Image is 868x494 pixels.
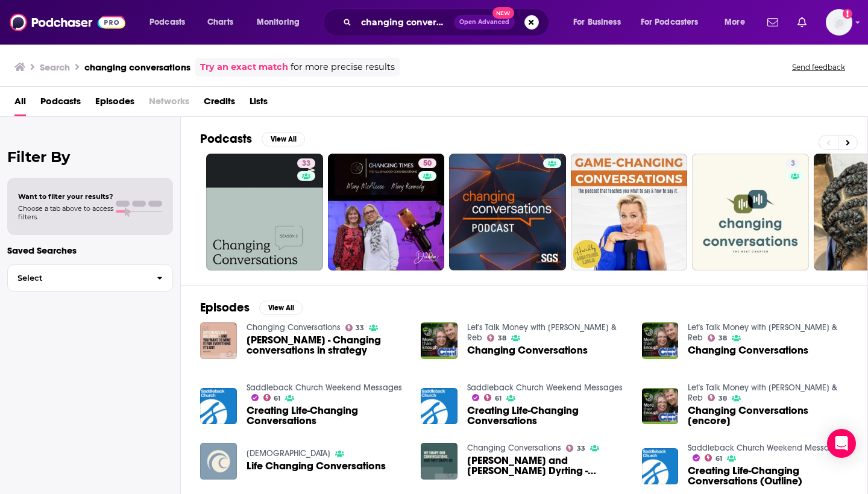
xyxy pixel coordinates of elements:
a: Let's Talk Money with Dave & Reb [467,322,617,343]
span: Networks [149,92,189,116]
img: Creating Life-Changing Conversations [421,388,458,425]
span: 33 [302,158,310,170]
h2: Filter By [7,148,173,166]
a: Roger Martin - Changing conversations in strategy [247,335,407,355]
span: for more precise results [291,60,395,74]
button: Show profile menu [826,9,852,36]
span: New [492,7,514,19]
span: Creating Life-Changing Conversations (Outline) [688,466,848,486]
a: 50 [328,154,445,270]
a: Try an exact match [200,60,288,74]
svg: Add a profile image [843,9,852,19]
button: View All [259,301,303,315]
a: 50 [418,158,436,168]
button: open menu [633,13,716,32]
button: Select [7,264,173,292]
span: Want to filter your results? [18,192,113,201]
span: Podcasts [149,14,185,31]
a: Lists [250,92,268,116]
a: Saddleback Church Weekend Messages [688,443,843,453]
a: Changing Conversations [encore] [688,405,848,426]
span: Open Advanced [459,19,509,25]
span: 3 [791,158,795,170]
a: Let's Talk Money with Dave & Reb [688,322,837,343]
span: For Podcasters [641,14,699,31]
a: Changing Conversations [247,322,341,333]
button: open menu [141,13,201,32]
a: 61 [484,394,502,401]
a: 38 [487,334,506,342]
a: 33 [345,324,365,331]
h3: changing conversations [84,61,190,73]
img: Podchaser - Follow, Share and Rate Podcasts [10,11,125,34]
span: More [725,14,745,31]
a: 38 [708,334,727,342]
a: Podcasts [40,92,81,116]
a: 61 [705,454,722,461]
img: Changing Conversations [encore] [642,388,679,425]
a: 61 [263,394,281,401]
span: For Business [573,14,621,31]
p: Saved Searches [7,245,173,256]
img: Creating Life-Changing Conversations (Outline) [642,448,679,485]
button: Open AdvancedNew [454,15,515,30]
img: User Profile [826,9,852,36]
button: open menu [565,13,636,32]
span: Creating Life-Changing Conversations [467,405,627,426]
img: Stig Albertsen and Katrina Marshall Dyrting - Change is changing conversations [421,443,458,480]
a: Charts [200,13,241,32]
img: Life Changing Conversations [200,443,237,480]
a: 33 [566,445,585,452]
button: open menu [248,13,315,32]
span: Select [8,274,147,282]
span: 33 [356,325,364,331]
span: 38 [719,396,727,401]
span: 38 [719,336,727,341]
a: Changing Conversations [688,345,808,355]
a: Episodes [95,92,134,116]
span: 61 [274,396,280,401]
span: 38 [498,336,506,341]
button: View All [262,132,305,146]
a: Saddleback Church Weekend Messages [247,383,402,393]
img: Changing Conversations [421,322,458,359]
input: Search podcasts, credits, & more... [356,13,454,32]
span: 33 [577,446,585,451]
a: Creating Life-Changing Conversations [247,405,407,426]
span: [PERSON_NAME] and [PERSON_NAME] Dyrting - Change is changing conversations [467,455,627,476]
button: open menu [716,13,760,32]
button: Send feedback [788,62,849,72]
span: 50 [423,158,432,170]
img: Creating Life-Changing Conversations [200,388,237,425]
a: EpisodesView All [200,300,303,315]
a: 33 [297,158,315,168]
a: Life Changing Conversations [247,461,386,471]
a: 33 [206,154,323,270]
img: Changing Conversations [642,322,679,359]
a: Cottonwood Church [247,448,330,458]
a: 3 [692,154,809,270]
span: [PERSON_NAME] - Changing conversations in strategy [247,335,407,355]
a: Changing Conversations [467,443,561,453]
span: Credits [204,92,235,116]
span: Charts [207,14,233,31]
a: 3 [786,158,800,168]
span: Logged in as megcassidy [826,9,852,36]
h2: Episodes [200,300,250,315]
span: 61 [715,456,722,461]
a: Let's Talk Money with Dave & Reb [688,383,837,403]
a: All [14,92,26,116]
a: Stig Albertsen and Katrina Marshall Dyrting - Change is changing conversations [467,455,627,476]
